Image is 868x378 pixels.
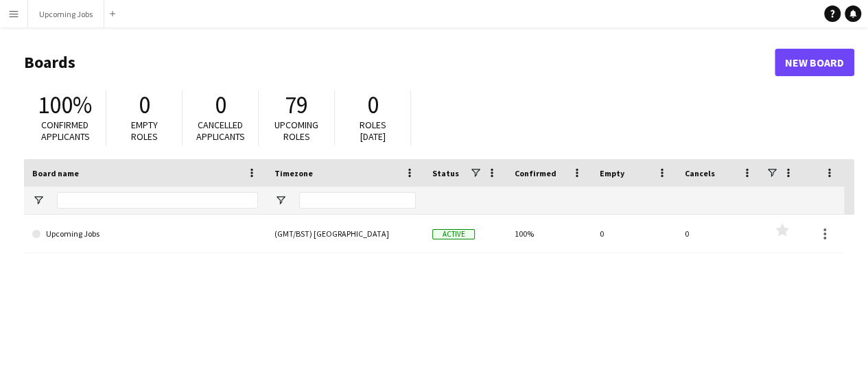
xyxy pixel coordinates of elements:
span: 0 [367,90,379,120]
span: Empty roles [131,119,158,143]
h1: Boards [24,52,775,73]
input: Timezone Filter Input [299,192,416,209]
span: 0 [215,90,226,120]
span: Upcoming roles [274,119,318,143]
span: Empty [600,168,624,178]
span: Roles [DATE] [360,119,386,143]
span: 79 [285,90,308,120]
span: Confirmed applicants [41,119,90,143]
span: Timezone [274,168,313,178]
div: 0 [591,215,677,252]
div: 100% [506,215,591,252]
span: Cancelled applicants [196,119,245,143]
a: New Board [775,49,854,76]
div: 0 [677,215,762,252]
button: Upcoming Jobs [28,1,104,27]
div: (GMT/BST) [GEOGRAPHIC_DATA] [266,215,424,252]
span: 100% [38,90,92,120]
input: Board name Filter Input [57,192,258,209]
span: Status [432,168,459,178]
span: 0 [139,90,150,120]
span: Board name [32,168,79,178]
button: Open Filter Menu [32,194,45,206]
span: Cancels [685,168,715,178]
span: Active [432,229,475,239]
button: Open Filter Menu [274,194,287,206]
a: Upcoming Jobs [32,215,258,253]
span: Confirmed [515,168,556,178]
